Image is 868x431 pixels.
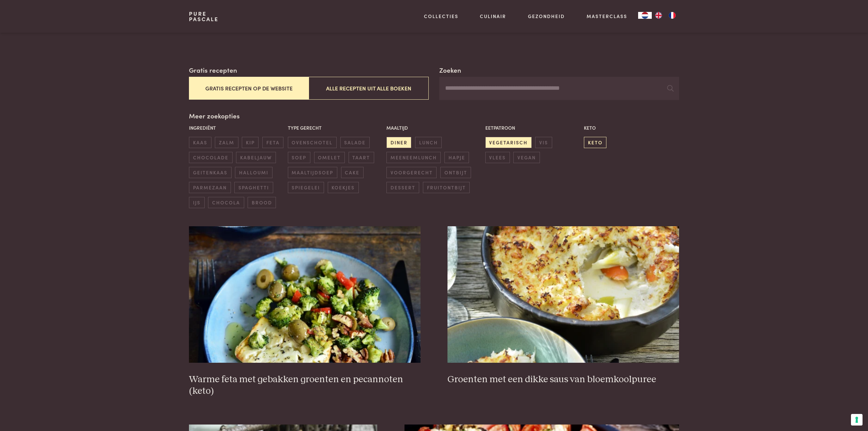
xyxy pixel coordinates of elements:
[665,12,679,19] a: FR
[288,137,337,148] span: ovenschotel
[447,226,679,363] img: Groenten met een dikke saus van bloemkoolpuree
[189,11,219,22] a: PurePascale
[652,12,665,19] a: EN
[189,226,420,363] img: Warme feta met gebakken groenten en pecannoten (keto)
[288,152,310,163] span: soep
[314,152,345,163] span: omelet
[513,152,540,163] span: vegan
[439,65,461,75] label: Zoeken
[444,152,469,163] span: hapje
[340,137,370,148] span: salade
[386,124,482,131] p: Maaltijd
[235,167,272,178] span: halloumi
[189,167,231,178] span: geitenkaas
[248,197,276,208] span: brood
[242,137,259,148] span: kip
[386,182,419,193] span: dessert
[189,182,231,193] span: parmezaan
[851,414,863,426] button: Uw voorkeuren voor toestemming voor trackingtechnologieën
[234,182,273,193] span: spaghetti
[262,137,283,148] span: feta
[386,167,437,178] span: voorgerecht
[485,137,532,148] span: vegetarisch
[447,374,679,386] h3: Groenten met een dikke saus van bloemkoolpuree
[485,124,580,131] p: Eetpatroon
[328,182,359,193] span: koekjes
[424,13,458,20] a: Collecties
[349,152,374,163] span: taart
[440,167,471,178] span: ontbijt
[189,226,420,397] a: Warme feta met gebakken groenten en pecannoten (keto) Warme feta met gebakken groenten en pecanno...
[215,137,238,148] span: zalm
[189,152,232,163] span: chocolade
[189,374,420,397] h3: Warme feta met gebakken groenten en pecannoten (keto)
[309,77,428,100] button: Alle recepten uit alle boeken
[480,13,506,20] a: Culinair
[638,12,679,19] aside: Language selected: Nederlands
[189,124,284,131] p: Ingrediënt
[587,13,627,20] a: Masterclass
[447,226,679,385] a: Groenten met een dikke saus van bloemkoolpuree Groenten met een dikke saus van bloemkoolpuree
[638,12,652,19] a: NL
[415,137,442,148] span: lunch
[236,152,276,163] span: kabeljauw
[189,197,204,208] span: ijs
[208,197,244,208] span: chocola
[638,12,652,19] div: Language
[386,152,441,163] span: meeneemlunch
[528,13,565,20] a: Gezondheid
[386,137,411,148] span: diner
[535,137,552,148] span: vis
[189,65,237,75] label: Gratis recepten
[288,124,383,131] p: Type gerecht
[652,12,679,19] ul: Language list
[288,167,337,178] span: maaltijdsoep
[584,137,606,148] span: keto
[584,124,679,131] p: Keto
[288,182,324,193] span: spiegelei
[189,137,211,148] span: kaas
[341,167,364,178] span: cake
[423,182,470,193] span: fruitontbijt
[485,152,510,163] span: vlees
[189,77,309,100] button: Gratis recepten op de website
